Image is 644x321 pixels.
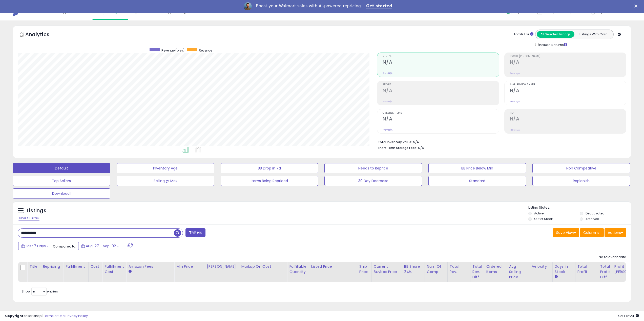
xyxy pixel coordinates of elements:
[91,264,100,269] div: Cost
[586,211,605,215] label: Deactivated
[239,262,287,282] th: The percentage added to the cost of goods (COGS) that forms the calculator for Min & Max prices.
[244,2,252,10] img: Profile image for Adrian
[359,264,369,275] div: Ship Price
[383,128,392,131] small: Prev: N/A
[583,230,599,235] span: Columns
[580,228,604,237] button: Columns
[43,313,65,318] a: Terms of Use
[599,255,626,260] div: No relevant data
[555,275,558,279] small: Days In Stock.
[5,313,24,318] strong: Copyright
[22,289,58,294] span: Show: entries
[472,264,482,280] div: Total Rev. Diff.
[577,264,596,275] div: Total Profit
[574,31,612,38] button: Listings With Cost
[383,83,499,86] span: Profit
[27,207,46,214] h5: Listings
[324,163,422,173] button: Needs to Reprice
[427,264,445,275] div: Num of Comp.
[383,116,499,123] h2: N/A
[486,264,505,275] div: Ordered Items
[383,72,392,75] small: Prev: N/A
[207,264,237,269] div: [PERSON_NAME]
[221,176,318,186] button: Items Being Repriced
[450,264,468,275] div: Total Rev.
[509,264,528,280] div: Avg Selling Price
[311,264,355,269] div: Listed Price
[176,264,202,269] div: Min Price
[418,145,424,150] span: N/A
[510,100,520,103] small: Prev: N/A
[199,48,212,53] span: Revenue
[531,42,573,47] div: Include Returns
[510,88,626,94] h2: N/A
[66,264,86,269] div: Fulfillment
[117,163,214,173] button: Inventory Age
[534,211,544,215] label: Active
[18,242,52,250] button: Last 7 Days
[383,100,392,103] small: Prev: N/A
[553,228,579,237] button: Save View
[555,264,573,275] div: Days In Stock
[117,176,214,186] button: Selling @ Max
[528,205,631,210] p: Listing States:
[241,264,285,269] div: Markup on Cost
[510,83,626,86] span: Avg. Buybox Share
[13,163,110,173] button: Default
[185,228,205,237] button: Filters
[43,264,61,269] div: Repricing
[374,264,400,275] div: Current Buybox Price
[378,140,412,144] b: Total Inventory Value:
[128,264,172,269] div: Amazon Fees
[378,146,417,150] b: Short Term Storage Fees:
[534,217,553,221] label: Out of Stock
[510,72,520,75] small: Prev: N/A
[510,128,520,131] small: Prev: N/A
[29,264,38,269] div: Title
[324,176,422,186] button: 30 Day Decrease
[605,228,626,237] button: Actions
[5,314,88,318] div: seller snap | |
[366,4,392,9] a: Get started
[383,112,499,114] span: Ordered Items
[13,188,110,199] button: Download1
[25,31,59,39] h5: Analytics
[221,163,318,173] button: BB Drop in 7d
[510,116,626,123] h2: N/A
[532,163,630,173] button: Non Competitive
[256,4,362,9] div: Boost your Walmart sales with AI-powered repricing.
[532,264,550,269] div: Velocity
[618,313,639,318] span: 2025-09-11 12:24 GMT
[428,163,526,173] button: BB Price Below Min
[289,264,307,275] div: Fulfillable Quantity
[537,31,574,38] button: All Selected Listings
[510,55,626,58] span: Profit [PERSON_NAME]
[66,313,88,318] a: Privacy Policy
[586,217,599,221] label: Archived
[428,176,526,186] button: Standard
[383,88,499,94] h2: N/A
[600,264,610,280] div: Total Profit Diff.
[26,243,46,249] span: Last 7 Days
[383,55,499,58] span: Revenue
[510,59,626,66] h2: N/A
[105,264,124,275] div: Fulfillment Cost
[404,264,423,275] div: BB Share 24h.
[532,176,630,186] button: Replenish
[13,176,110,186] button: Top Sellers
[510,112,626,114] span: ROI
[590,9,631,20] a: Hi [PERSON_NAME]
[128,269,131,274] small: Amazon Fees.
[78,242,122,250] button: Aug-27 - Sep-02
[514,32,533,37] div: Totals For
[378,139,622,145] li: N/A
[86,243,116,249] span: Aug-27 - Sep-02
[634,5,639,8] div: Close
[383,59,499,66] h2: N/A
[18,216,40,220] div: Clear All Filters
[53,244,76,249] span: Compared to:
[161,48,184,53] span: Revenue (prev)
